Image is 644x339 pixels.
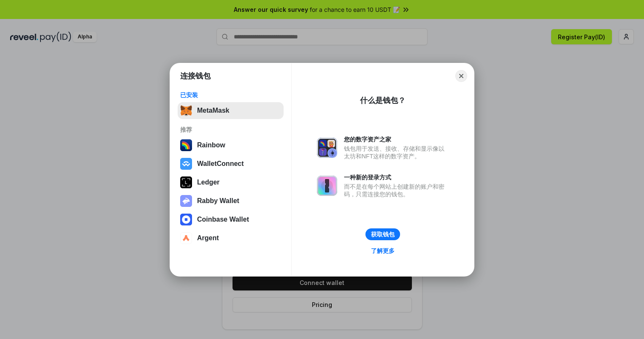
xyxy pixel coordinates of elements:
div: 推荐 [180,126,281,133]
img: svg+xml,%3Csvg%20xmlns%3D%22http%3A%2F%2Fwww.w3.org%2F2000%2Fsvg%22%20width%3D%2228%22%20height%3... [180,176,192,188]
img: svg+xml,%3Csvg%20xmlns%3D%22http%3A%2F%2Fwww.w3.org%2F2000%2Fsvg%22%20fill%3D%22none%22%20viewBox... [180,195,192,207]
button: Argent [178,230,284,247]
div: Argent [197,234,219,242]
button: Ledger [178,174,284,191]
div: 获取钱包 [371,231,395,238]
div: MetaMask [197,107,229,114]
div: 钱包用于发送、接收、存储和显示像以太坊和NFT这样的数字资产。 [344,145,449,160]
img: svg+xml,%3Csvg%20width%3D%2228%22%20height%3D%2228%22%20viewBox%3D%220%200%2028%2028%22%20fill%3D... [180,232,192,244]
h1: 连接钱包 [180,71,211,81]
div: 而不是在每个网站上创建新的账户和密码，只需连接您的钱包。 [344,183,449,198]
img: svg+xml,%3Csvg%20width%3D%22120%22%20height%3D%22120%22%20viewBox%3D%220%200%20120%20120%22%20fil... [180,139,192,151]
div: 您的数字资产之家 [344,136,449,143]
div: 一种新的登录方式 [344,174,449,181]
img: svg+xml,%3Csvg%20width%3D%2228%22%20height%3D%2228%22%20viewBox%3D%220%200%2028%2028%22%20fill%3D... [180,158,192,170]
button: Close [455,70,467,82]
div: WalletConnect [197,160,244,168]
div: 了解更多 [371,247,395,255]
div: Rainbow [197,141,225,149]
button: Coinbase Wallet [178,211,284,228]
div: Rabby Wallet [197,197,239,205]
img: svg+xml,%3Csvg%20width%3D%2228%22%20height%3D%2228%22%20viewBox%3D%220%200%2028%2028%22%20fill%3D... [180,214,192,225]
div: Ledger [197,179,219,186]
img: svg+xml,%3Csvg%20fill%3D%22none%22%20height%3D%2233%22%20viewBox%3D%220%200%2035%2033%22%20width%... [180,105,192,117]
a: 了解更多 [366,245,400,256]
div: Coinbase Wallet [197,216,249,223]
img: svg+xml,%3Csvg%20xmlns%3D%22http%3A%2F%2Fwww.w3.org%2F2000%2Fsvg%22%20fill%3D%22none%22%20viewBox... [317,176,337,196]
div: 什么是钱包？ [360,95,406,106]
div: 已安装 [180,91,281,99]
img: svg+xml,%3Csvg%20xmlns%3D%22http%3A%2F%2Fwww.w3.org%2F2000%2Fsvg%22%20fill%3D%22none%22%20viewBox... [317,138,337,158]
button: WalletConnect [178,155,284,172]
button: Rabby Wallet [178,193,284,209]
button: Rainbow [178,137,284,154]
button: 获取钱包 [365,228,400,240]
button: MetaMask [178,102,284,119]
